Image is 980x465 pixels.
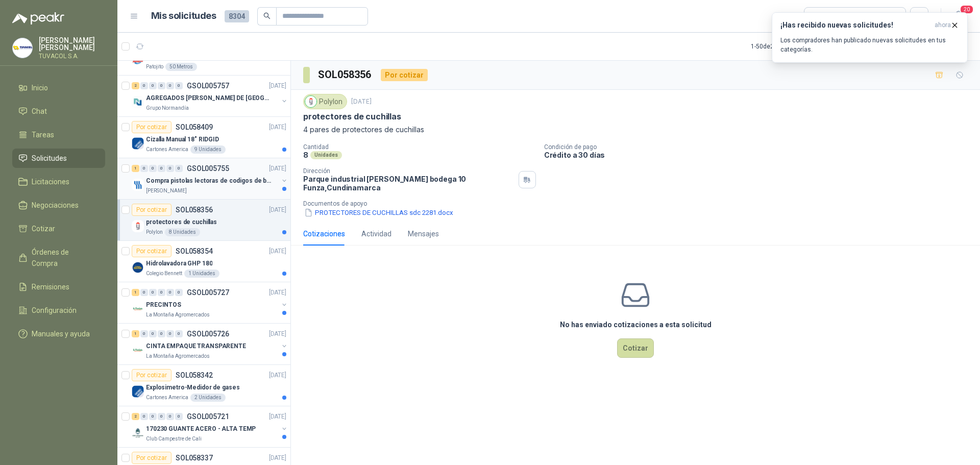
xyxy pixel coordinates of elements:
[146,104,189,112] p: Grupo Normandía
[146,394,188,402] p: Cartones America
[166,165,174,172] div: 0
[305,96,316,107] img: Company Logo
[269,205,286,215] p: [DATE]
[140,289,148,296] div: 0
[12,195,105,215] a: Negociaciones
[544,143,976,151] p: Condición de pago
[132,96,144,108] img: Company Logo
[149,330,157,337] div: 0
[12,277,105,297] a: Remisiones
[269,164,286,174] p: [DATE]
[12,125,105,144] a: Tareas
[303,151,308,159] p: 8
[39,53,105,59] p: TUVACOL S.A.
[187,165,229,172] p: GSOL005755
[132,286,288,319] a: 1 0 0 0 0 0 GSOL005727[DATE] Company LogoPRECINTOSLa Montaña Agromercados
[310,151,342,159] div: Unidades
[187,289,229,296] p: GSOL005727
[960,5,974,14] span: 20
[151,9,216,23] h1: Mis solicitudes
[132,344,144,356] img: Company Logo
[176,454,213,461] p: SOL058337
[149,413,157,420] div: 0
[146,135,219,144] p: Cizalla Manual 18" RIDGID
[772,12,968,63] button: ¡Has recibido nuevas solicitudes!ahora Los compradores han publicado nuevas solicitudes en tus ca...
[140,413,148,420] div: 0
[303,207,454,218] button: PROTECTORES DE CUCHILLAS sdc 2281.docx
[132,410,288,443] a: 2 0 0 0 0 0 GSOL005721[DATE] Company Logo170230 GUANTE ACERO - ALTA TEMPClub Campestre de Cali
[132,385,144,398] img: Company Logo
[225,10,249,22] span: 8304
[303,111,401,122] p: protectores de cuchillas
[132,162,288,195] a: 1 0 0 0 0 0 GSOL005755[DATE] Company LogoCompra pistolas lectoras de codigos de barras[PERSON_NAME]
[132,289,139,296] div: 1
[12,102,105,121] a: Chat
[158,289,165,296] div: 0
[132,369,171,381] div: Por cotizar
[175,413,183,420] div: 0
[32,106,47,117] span: Chat
[149,165,157,172] div: 0
[361,228,391,239] div: Actividad
[12,242,105,273] a: Órdenes de Compra
[166,413,174,420] div: 0
[269,371,286,380] p: [DATE]
[12,78,105,97] a: Inicio
[146,145,188,154] p: Cartones America
[146,352,210,360] p: La Montaña Agromercados
[351,97,372,107] p: [DATE]
[269,81,286,91] p: [DATE]
[132,261,144,274] img: Company Logo
[146,63,163,71] p: Patojito
[269,412,286,422] p: [DATE]
[263,12,271,19] span: search
[544,151,976,159] p: Crédito a 30 días
[146,187,187,195] p: [PERSON_NAME]
[117,365,290,406] a: Por cotizarSOL058342[DATE] Company LogoExplosimetro-Medidor de gasesCartones America2 Unidades
[39,37,105,51] p: [PERSON_NAME] [PERSON_NAME]
[780,36,959,54] p: Los compradores han publicado nuevas solicitudes en tus categorías.
[12,324,105,344] a: Manuales y ayuda
[132,413,139,420] div: 2
[32,129,54,140] span: Tareas
[32,281,69,292] span: Remisiones
[166,330,174,337] div: 0
[303,167,514,175] p: Dirección
[140,82,148,89] div: 0
[12,301,105,320] a: Configuración
[12,172,105,191] a: Licitaciones
[146,300,181,310] p: PRECINTOS
[176,372,213,379] p: SOL058342
[175,330,183,337] div: 0
[132,121,171,133] div: Por cotizar
[146,93,273,103] p: AGREGADOS [PERSON_NAME] DE [GEOGRAPHIC_DATA]
[117,117,290,158] a: Por cotizarSOL058409[DATE] Company LogoCizalla Manual 18" RIDGIDCartones America9 Unidades
[175,165,183,172] div: 0
[32,305,77,316] span: Configuración
[146,217,217,227] p: protectores de cuchillas
[190,394,226,402] div: 2 Unidades
[146,424,256,434] p: 170230 GUANTE ACERO - ALTA TEMP
[176,206,213,213] p: SOL058356
[146,341,246,351] p: CINTA EMPAQUE TRANSPARENTE
[303,143,536,151] p: Cantidad
[318,67,373,83] h3: SOL058356
[12,12,64,25] img: Logo peakr
[175,289,183,296] div: 0
[176,248,213,255] p: SOL058354
[146,270,182,278] p: Colegio Bennett
[140,165,148,172] div: 0
[187,413,229,420] p: GSOL005721
[780,21,930,30] h3: ¡Has recibido nuevas solicitudes!
[176,124,213,131] p: SOL058409
[132,245,171,257] div: Por cotizar
[158,413,165,420] div: 0
[132,303,144,315] img: Company Logo
[12,149,105,168] a: Solicitudes
[146,259,212,268] p: Hidrolavadora GHP 180
[811,11,869,22] div: Por cotizar
[165,63,197,71] div: 50 Metros
[132,220,144,232] img: Company Logo
[175,82,183,89] div: 0
[32,223,55,234] span: Cotizar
